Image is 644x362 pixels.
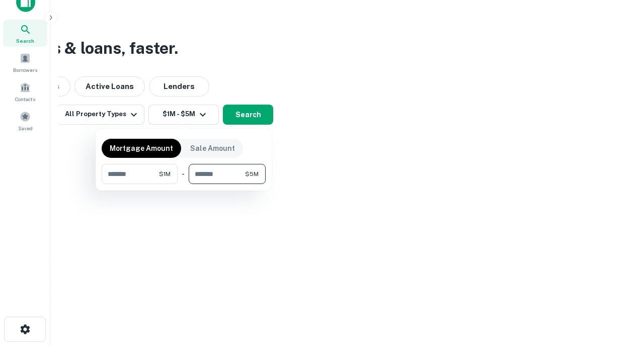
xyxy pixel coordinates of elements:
[159,169,171,178] span: $1M
[245,169,259,178] span: $5M
[182,164,185,184] div: -
[190,143,235,154] p: Sale Amount
[110,143,173,154] p: Mortgage Amount
[594,282,644,330] iframe: Chat Widget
